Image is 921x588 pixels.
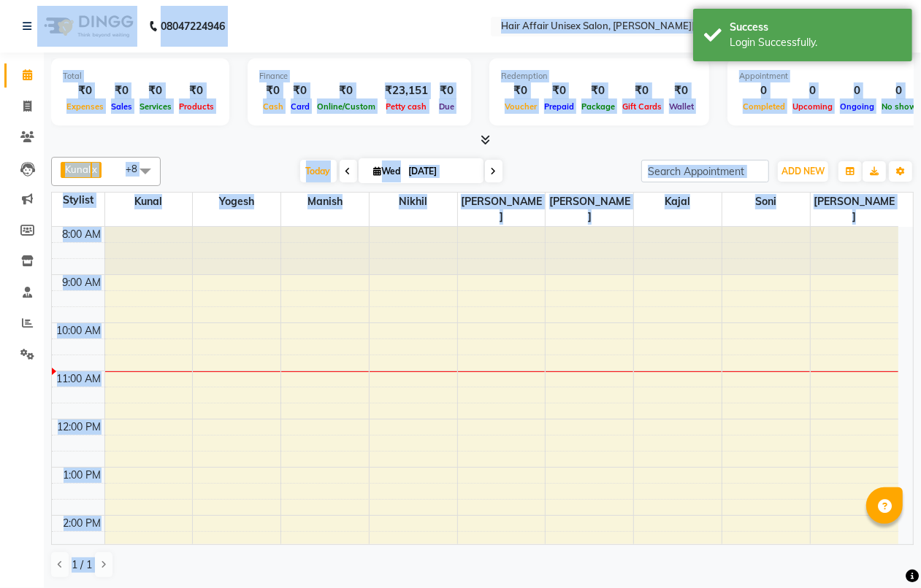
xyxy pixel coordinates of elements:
[55,419,104,435] div: 12:00 PM
[54,323,104,339] div: 10:00 AM
[91,163,97,175] a: x
[379,82,434,99] div: ₹23,151
[136,101,175,112] span: Services
[161,6,225,47] b: 08047224946
[63,101,107,112] span: Expenses
[63,82,107,99] div: ₹0
[54,371,104,387] div: 11:00 AM
[175,101,218,112] span: Products
[665,101,698,112] span: Wallet
[778,161,828,182] button: ADD NEW
[107,82,136,99] div: ₹0
[405,160,478,182] input: 2025-09-03
[370,166,405,177] span: Wed
[501,70,698,82] div: Redemption
[37,6,137,47] img: logo
[540,82,578,99] div: ₹0
[501,101,540,112] span: Voucher
[65,163,91,175] span: Kunal
[878,101,920,112] span: No show
[52,193,104,208] div: Stylist
[619,82,665,99] div: ₹0
[281,193,369,211] span: Manish
[665,82,698,99] div: ₹0
[501,82,540,99] div: ₹0
[193,193,280,211] span: yogesh
[722,193,810,211] span: soni
[300,160,337,182] span: Today
[435,101,458,112] span: Due
[540,101,578,112] span: Prepaid
[259,82,287,99] div: ₹0
[313,82,379,99] div: ₹0
[313,101,379,112] span: Online/Custom
[383,101,431,112] span: Petty cash
[136,82,175,99] div: ₹0
[546,193,633,226] span: [PERSON_NAME]
[739,101,789,112] span: Completed
[578,101,619,112] span: Package
[739,82,789,99] div: 0
[105,193,193,211] span: Kunal
[458,193,546,226] span: [PERSON_NAME]
[61,468,104,483] div: 1:00 PM
[61,516,104,531] div: 2:00 PM
[259,101,287,112] span: Cash
[259,70,459,82] div: Finance
[60,227,104,242] div: 8:00 AM
[63,70,218,82] div: Total
[619,101,665,112] span: Gift Cards
[781,166,825,177] span: ADD NEW
[878,82,920,99] div: 0
[107,101,136,112] span: Sales
[811,193,898,226] span: [PERSON_NAME]
[789,82,836,99] div: 0
[434,82,459,99] div: ₹0
[126,163,148,174] span: +8
[60,275,104,290] div: 9:00 AM
[72,557,92,573] span: 1 / 1
[789,101,836,112] span: Upcoming
[730,20,901,35] div: Success
[634,193,722,211] span: kajal
[578,82,619,99] div: ₹0
[370,193,457,211] span: Nikhil
[739,70,920,82] div: Appointment
[287,82,313,99] div: ₹0
[641,160,769,182] input: Search Appointment
[730,35,901,50] div: Login Successfully.
[836,101,878,112] span: Ongoing
[287,101,313,112] span: Card
[836,82,878,99] div: 0
[175,82,218,99] div: ₹0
